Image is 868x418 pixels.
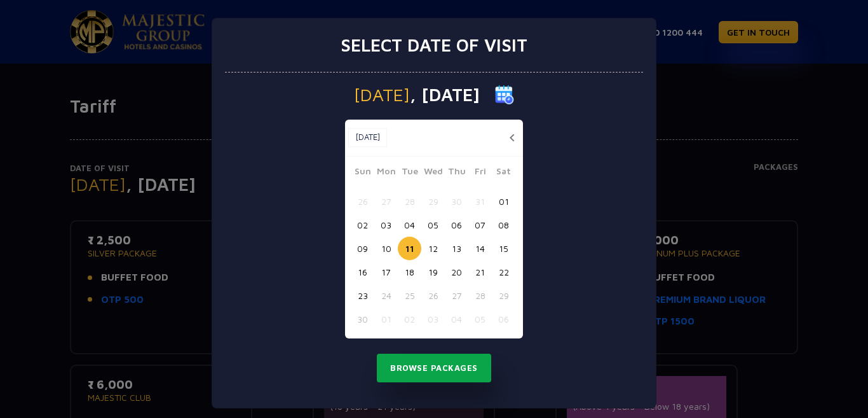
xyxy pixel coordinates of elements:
span: , [DATE] [410,86,480,104]
button: 29 [421,190,445,213]
button: 11 [398,237,421,260]
button: 16 [351,260,374,284]
button: Browse Packages [377,354,491,383]
button: 14 [468,237,492,260]
span: Mon [374,164,398,182]
button: 02 [351,213,374,237]
button: 05 [421,213,445,237]
button: 24 [374,284,398,307]
button: 02 [398,307,421,331]
span: Sun [351,164,374,182]
button: 30 [351,307,374,331]
span: [DATE] [354,86,410,104]
button: 01 [492,190,515,213]
button: 05 [468,307,492,331]
span: Fri [468,164,492,182]
button: 01 [374,307,398,331]
button: 06 [445,213,468,237]
h3: Select date of visit [341,34,527,56]
button: 28 [468,284,492,307]
button: 08 [492,213,515,237]
button: 03 [421,307,445,331]
button: 04 [445,307,468,331]
button: 21 [468,260,492,284]
button: 18 [398,260,421,284]
button: 26 [421,284,445,307]
button: 04 [398,213,421,237]
button: 30 [445,190,468,213]
button: 25 [398,284,421,307]
button: 15 [492,237,515,260]
button: 03 [374,213,398,237]
span: Sat [492,164,515,182]
button: 27 [374,190,398,213]
span: Thu [445,164,468,182]
button: 07 [468,213,492,237]
button: 12 [421,237,445,260]
button: 13 [445,237,468,260]
button: 26 [351,190,374,213]
button: 29 [492,284,515,307]
span: Wed [421,164,445,182]
button: 19 [421,260,445,284]
button: 10 [374,237,398,260]
button: 17 [374,260,398,284]
button: 27 [445,284,468,307]
button: 20 [445,260,468,284]
button: 31 [468,190,492,213]
span: Tue [398,164,421,182]
button: [DATE] [348,128,387,147]
button: 09 [351,237,374,260]
img: calender icon [495,85,514,104]
button: 06 [492,307,515,331]
button: 22 [492,260,515,284]
button: 23 [351,284,374,307]
button: 28 [398,190,421,213]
